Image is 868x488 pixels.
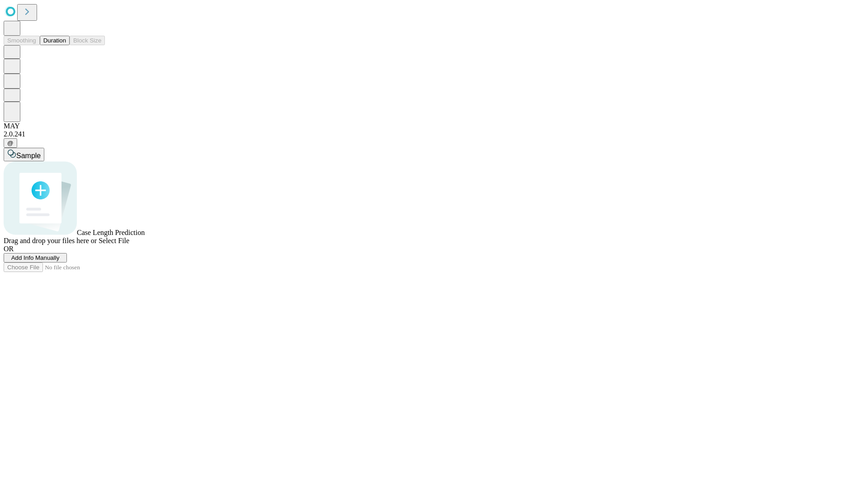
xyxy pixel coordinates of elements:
[77,229,145,236] span: Case Length Prediction
[70,36,105,45] button: Block Size
[4,138,17,148] button: @
[4,122,864,130] div: MAY
[4,148,44,161] button: Sample
[4,237,97,244] span: Drag and drop your files here or
[4,130,864,138] div: 2.0.241
[4,36,40,45] button: Smoothing
[4,253,67,263] button: Add Info Manually
[99,237,129,244] span: Select File
[4,245,14,253] span: OR
[16,152,41,160] span: Sample
[40,36,70,45] button: Duration
[11,254,60,261] span: Add Info Manually
[7,140,14,146] span: @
